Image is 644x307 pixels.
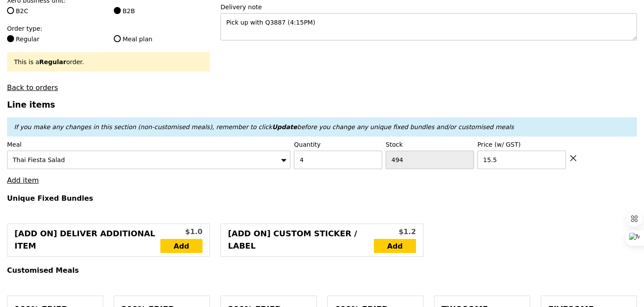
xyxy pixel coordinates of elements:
b: Regular [39,58,66,65]
em: If you make any changes in this section (non-customised meals), remember to click before you chan... [14,123,514,130]
h3: Line items [7,100,637,109]
label: Stock [386,140,474,149]
div: This is a order. [14,58,203,66]
input: Regular [7,35,14,42]
label: Order type: [7,24,210,33]
label: Price (w/ GST) [478,140,566,149]
input: B2C [7,7,14,14]
div: $1.2 [374,227,416,237]
div: [Add on] Custom Sticker / Label [228,228,374,253]
label: Quantity [294,140,382,149]
a: Back to orders [7,83,58,92]
h4: Unique Fixed Bundles [7,194,637,202]
a: Add [374,239,416,253]
b: Update [272,123,297,130]
a: Add [160,239,203,253]
div: [Add on] Deliver Additional Item [14,228,160,253]
span: Thai Fiesta Salad [13,156,65,163]
input: Meal plan [114,35,121,42]
label: Meal [7,140,290,149]
label: Regular [7,35,103,43]
div: $1.0 [160,227,203,237]
label: B2C [7,7,103,15]
h4: Customised Meals [7,266,637,274]
label: Delivery note [221,3,637,11]
label: B2B [114,7,210,15]
a: Add item [7,176,39,184]
input: B2B [114,7,121,14]
label: Meal plan [114,35,210,43]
